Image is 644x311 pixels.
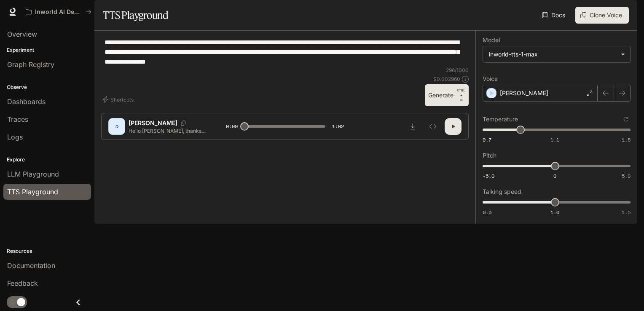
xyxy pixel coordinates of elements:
[129,127,206,134] p: Hello [PERSON_NAME], thanks for making a 5 minute video on my 3 minute video where I talked about...
[483,153,496,158] p: Pitch
[483,136,491,143] span: 0.7
[483,116,518,122] p: Temperature
[622,209,631,216] span: 1.5
[489,50,617,59] div: inworld-tts-1-max
[483,172,494,180] span: -5.0
[621,115,631,124] button: Reset to default
[35,8,82,16] p: Inworld AI Demos
[457,88,465,98] p: CTRL +
[177,121,189,126] button: Copy Voice ID
[425,84,469,106] button: GenerateCTRL +⏎
[483,189,521,195] p: Talking speed
[110,120,123,133] div: D
[540,7,569,24] a: Docs
[424,118,441,135] button: Inspect
[103,7,168,24] h1: TTS Playground
[457,88,465,103] p: ⏎
[101,93,137,106] button: Shortcuts
[22,3,95,20] button: All workspaces
[404,118,421,135] button: Download audio
[226,122,238,131] span: 0:00
[483,76,498,82] p: Voice
[446,67,469,74] p: 296 / 1000
[500,89,548,97] p: [PERSON_NAME]
[483,37,500,43] p: Model
[550,209,559,216] span: 1.0
[433,75,460,83] p: $ 0.002960
[483,46,630,62] div: inworld-tts-1-max
[550,136,559,143] span: 1.1
[483,209,491,216] span: 0.5
[553,172,556,180] span: 0
[622,172,631,180] span: 5.0
[332,122,344,131] span: 1:02
[575,7,629,24] button: Clone Voice
[622,136,631,143] span: 1.5
[129,119,177,127] p: [PERSON_NAME]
